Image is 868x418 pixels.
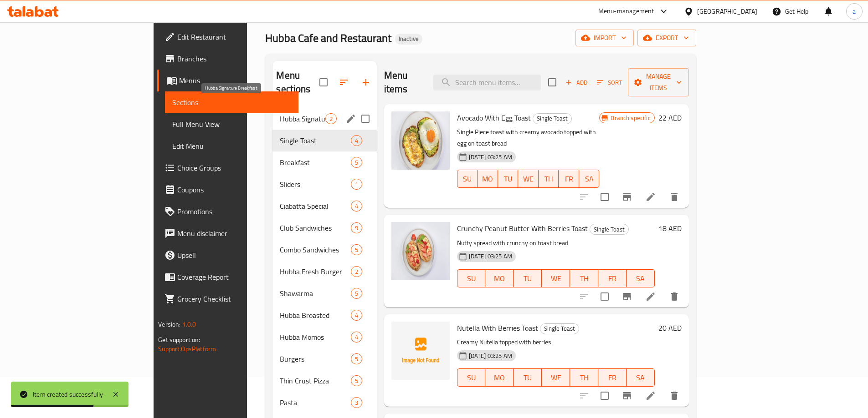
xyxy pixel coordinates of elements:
span: 4 [351,136,362,145]
a: Upsell [157,244,298,266]
div: items [351,332,362,342]
button: SA [579,170,600,188]
div: [GEOGRAPHIC_DATA] [697,6,757,16]
span: MO [489,371,510,384]
div: Shawarma [280,288,350,299]
span: Hubba Cafe and Restaurant [265,28,391,48]
div: Menu-management [598,6,654,17]
span: 5 [351,377,362,385]
span: SU [461,371,482,384]
span: Select to update [595,187,614,206]
button: delete [663,186,685,208]
span: [DATE] 03:25 AM [465,252,516,261]
span: TU [517,272,538,285]
div: Single Toast [280,135,350,146]
span: 3 [351,398,362,407]
div: Ciabatta Special [280,201,350,212]
button: Add [562,76,591,90]
a: Support.OpsPlatform [158,343,216,355]
div: items [351,135,362,146]
div: items [351,353,362,364]
a: Full Menu View [165,113,298,135]
p: Nutty spread with crunchy on toast bread [457,237,655,249]
span: TH [574,272,595,285]
span: Menu disclaimer [177,228,291,239]
button: delete [663,286,685,307]
span: Crunchy Peanut Butter With Berries Toast [457,222,588,235]
button: TU [514,368,542,387]
p: Single Piece toast with creamy avocado topped with egg on toast bread [457,126,600,149]
span: Club Sandwiches [280,222,350,233]
div: items [351,179,362,190]
img: Crunchy Peanut Butter With Berries Toast [391,222,450,280]
span: FR [562,172,575,186]
span: Breakfast [280,157,350,168]
input: search [433,75,541,91]
a: Branches [157,48,298,70]
div: Hubba Signature Breakfast2edit [272,108,376,130]
span: 5 [351,355,362,363]
span: a [853,6,856,16]
div: items [351,288,362,299]
span: Grocery Checklist [177,293,291,304]
span: Add [564,77,589,88]
span: Hubba Momos [280,332,350,342]
h6: 18 AED [658,222,682,235]
div: Hubba Broasted4 [272,304,376,326]
span: 2 [326,115,336,123]
div: Thin Crust Pizza [280,375,350,386]
span: export [645,32,689,44]
span: SA [583,172,596,186]
a: Edit menu item [645,390,656,401]
a: Promotions [157,201,298,222]
div: items [351,244,362,255]
button: SU [457,269,486,287]
span: Sliders [280,179,350,190]
a: Edit Restaurant [157,26,298,48]
button: TU [514,269,542,287]
span: MO [481,172,494,186]
span: Single Toast [540,323,579,334]
a: Sections [165,91,298,113]
span: Manage items [635,71,682,94]
span: Avocado With Egg Toast [457,111,531,125]
span: TU [502,172,515,186]
button: TH [570,368,598,387]
span: Hubba Signature Breakfast [280,113,325,124]
div: Pasta [280,397,350,408]
button: TH [539,170,559,188]
div: Combo Sandwiches [280,244,350,255]
span: Choice Groups [177,162,291,173]
span: 5 [351,289,362,298]
p: Creamy Nutella topped with berries [457,337,655,348]
div: Pasta3 [272,392,376,413]
span: 4 [351,202,362,211]
button: SU [457,170,478,188]
span: Sections [172,97,291,108]
button: Add section [355,71,377,93]
span: Version: [158,318,180,330]
span: 4 [351,333,362,342]
div: items [351,375,362,386]
button: Branch-specific-item [616,385,638,407]
div: Combo Sandwiches5 [272,239,376,261]
h2: Menu items [384,69,422,96]
span: [DATE] 03:25 AM [465,153,516,161]
div: items [351,222,362,233]
button: TU [498,170,519,188]
span: Select to update [595,287,614,306]
span: Upsell [177,250,291,261]
button: SA [627,269,655,287]
button: edit [344,112,358,126]
button: TH [570,269,598,287]
div: Shawarma5 [272,282,376,304]
span: 5 [351,158,362,167]
a: Coupons [157,179,298,201]
span: Coupons [177,184,291,195]
div: Hubba Fresh Burger [280,266,350,277]
span: FR [602,371,623,384]
span: 4 [351,311,362,320]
